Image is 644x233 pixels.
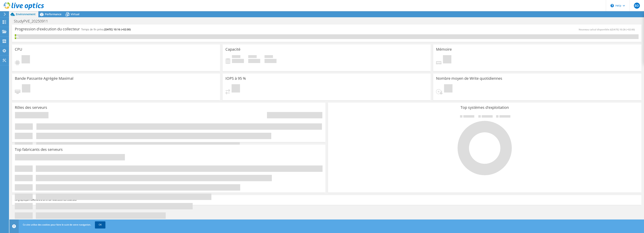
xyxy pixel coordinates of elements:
[12,19,54,23] h1: StudyPVE_20250911
[22,55,30,64] span: En attente
[16,12,36,16] span: Environnement
[45,12,61,16] span: Performance
[610,4,614,7] svg: \n
[331,105,639,110] h3: Top systèmes d'exploitation
[611,28,635,31] span: [DATE] 10:26 (+02:00)
[15,147,63,152] h3: Top fabricants des serveurs
[225,47,240,51] h3: Capacité
[443,55,451,64] span: En attente
[232,84,240,93] span: En attente
[15,47,22,51] h3: CPU
[444,84,452,93] span: En attente
[634,3,640,9] span: BD
[71,12,79,16] span: Virtual
[23,223,91,226] span: Ce site utilise des cookies pour faire le suivi de votre navigation.
[225,76,246,80] h3: IOPS à 95 %
[95,221,105,228] a: OK
[12,195,641,205] div: Ce graphique s'affichera à la fin de l'exécution du collecteur
[248,55,257,59] span: Espace libre
[15,76,73,80] h3: Bande Passante Agrégée Maximal
[15,35,16,39] div: 0%
[232,59,244,63] h4: 0 Gio
[15,105,47,110] h3: Rôles des serveurs
[265,55,273,59] span: Total
[436,76,502,80] h3: Nombre moyen de Write quotidiennes
[81,27,131,32] h4: Temps de fin prévu:
[104,28,131,31] span: [DATE] 10:16 (+02:00)
[22,84,30,93] span: En attente
[265,59,277,63] h4: 0 Gio
[436,47,452,51] h3: Mémoire
[579,28,637,31] span: Nouveau calcul disponible à
[232,55,240,59] span: Utilisé
[248,59,260,63] h4: 0 Gio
